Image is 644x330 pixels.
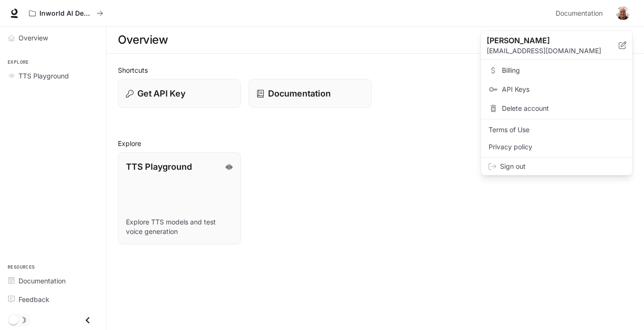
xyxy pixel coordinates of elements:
span: Billing [502,66,625,75]
a: Terms of Use [483,121,630,138]
div: [PERSON_NAME][EMAIL_ADDRESS][DOMAIN_NAME] [481,31,632,60]
span: Delete account [502,104,625,113]
p: [EMAIL_ADDRESS][DOMAIN_NAME] [487,46,619,56]
a: Privacy policy [483,138,630,155]
span: API Keys [502,85,625,94]
p: [PERSON_NAME] [487,35,604,46]
div: Delete account [483,100,630,117]
span: Privacy policy [489,142,625,152]
a: API Keys [483,81,630,98]
span: Terms of Use [489,125,625,135]
a: Billing [483,62,630,79]
div: Sign out [481,158,632,175]
span: Sign out [500,162,625,171]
